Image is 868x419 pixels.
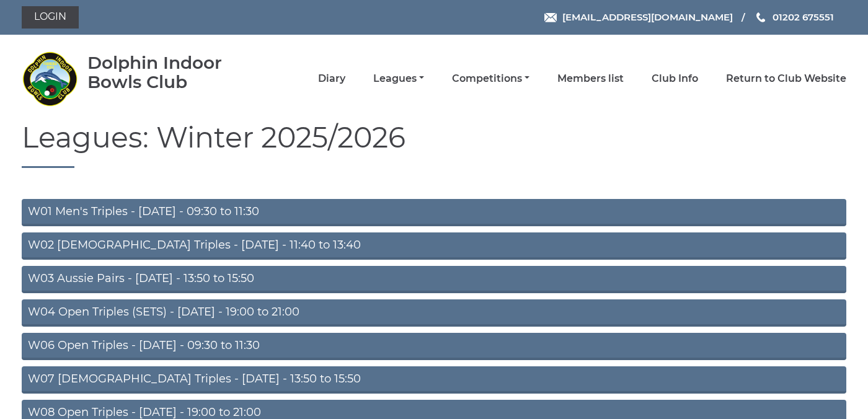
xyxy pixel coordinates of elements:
[87,53,258,92] div: Dolphin Indoor Bowls Club
[773,11,834,23] span: 01202 675551
[755,10,834,24] a: Phone us 01202 675551
[22,232,846,260] a: W02 [DEMOGRAPHIC_DATA] Triples - [DATE] - 11:40 to 13:40
[22,299,846,327] a: W04 Open Triples (SETS) - [DATE] - 19:00 to 21:00
[373,72,424,86] a: Leagues
[557,72,624,86] a: Members list
[544,13,557,22] img: Email
[22,122,846,168] h1: Leagues: Winter 2025/2026
[318,72,345,86] a: Diary
[22,266,846,293] a: W03 Aussie Pairs - [DATE] - 13:50 to 15:50
[726,72,846,86] a: Return to Club Website
[652,72,698,86] a: Club Info
[22,333,846,360] a: W06 Open Triples - [DATE] - 09:30 to 11:30
[544,10,733,24] a: Email [EMAIL_ADDRESS][DOMAIN_NAME]
[22,366,846,394] a: W07 [DEMOGRAPHIC_DATA] Triples - [DATE] - 13:50 to 15:50
[22,6,79,29] a: Login
[562,11,733,23] span: [EMAIL_ADDRESS][DOMAIN_NAME]
[452,72,529,86] a: Competitions
[22,199,846,226] a: W01 Men's Triples - [DATE] - 09:30 to 11:30
[756,12,765,22] img: Phone us
[22,51,77,107] img: Dolphin Indoor Bowls Club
